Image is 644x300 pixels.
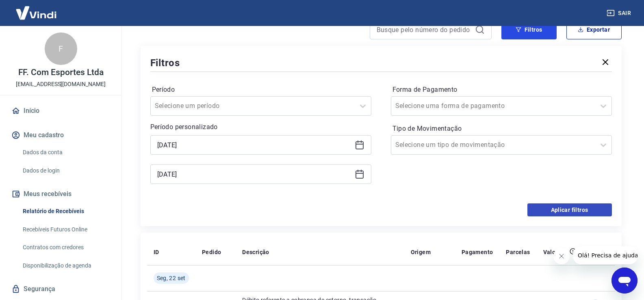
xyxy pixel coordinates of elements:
p: ID [154,248,159,256]
p: [EMAIL_ADDRESS][DOMAIN_NAME] [16,80,106,88]
span: Olá! Precisa de ajuda? [5,6,68,12]
img: Vindi [10,0,63,25]
p: Pedido [202,248,221,256]
button: Filtros [501,20,557,39]
button: Meu cadastro [10,126,112,144]
a: Disponibilização de agenda [20,257,112,274]
a: Segurança [10,280,112,298]
p: Origem [411,248,431,256]
p: Valor Líq. [543,248,570,256]
h5: Filtros [150,56,180,69]
span: Seg, 22 set [157,274,186,282]
a: Relatório de Recebíveis [20,203,112,220]
iframe: Fechar mensagem [553,248,570,264]
button: Exportar [566,20,622,39]
iframe: Botão para abrir a janela de mensagens [611,268,637,294]
input: Data final [157,168,351,180]
button: Sair [605,6,634,21]
input: Data inicial [157,139,351,151]
label: Forma de Pagamento [392,85,610,95]
a: Recebíveis Futuros Online [20,221,112,238]
p: Período personalizado [150,122,371,132]
p: Pagamento [462,248,493,256]
p: FF. Com Esportes Ltda [18,68,104,77]
label: Período [152,85,370,95]
p: Descrição [242,248,269,256]
label: Tipo de Movimentação [392,124,610,134]
a: Início [10,102,112,120]
button: Aplicar filtros [527,203,612,216]
a: Dados da conta [20,144,112,161]
a: Contratos com credores [20,239,112,256]
p: Parcelas [506,248,530,256]
input: Busque pelo número do pedido [377,24,472,36]
a: Dados de login [20,162,112,179]
iframe: Mensagem da empresa [573,246,637,264]
button: Meus recebíveis [10,185,112,203]
div: F [45,32,77,65]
